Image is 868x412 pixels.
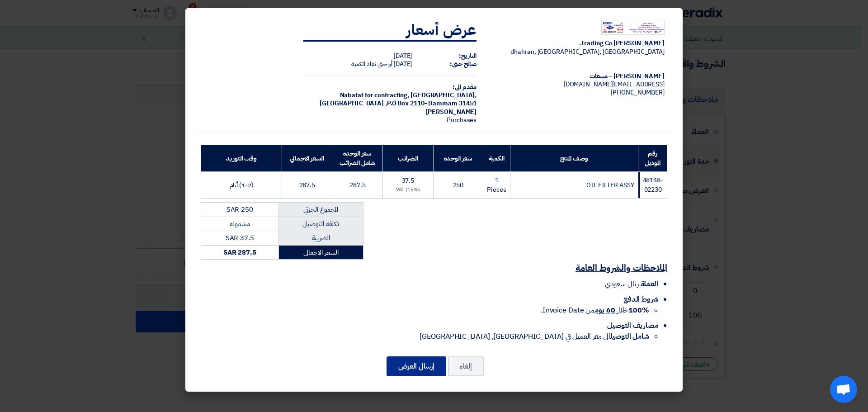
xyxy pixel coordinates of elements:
span: Nabatat for contracting, [340,90,410,100]
span: [EMAIL_ADDRESS][DOMAIN_NAME] [564,80,665,89]
td: الضريبة [278,231,363,246]
span: Purchases [447,115,476,125]
strong: عرض أسعار [406,19,476,41]
span: dhahran, [GEOGRAPHIC_DATA], [GEOGRAPHIC_DATA] [510,47,665,57]
span: العملة [641,279,658,289]
button: إلغاء [448,356,484,376]
span: OIL FILTER ASSY [586,180,634,190]
td: تكلفه التوصيل [278,217,363,231]
th: الكمية [483,145,510,172]
th: سعر الوحدة [433,145,483,172]
span: [PHONE_NUMBER] [611,88,665,97]
th: السعر الاجمالي [282,145,332,172]
th: سعر الوحدة شامل الضرائب [332,145,383,172]
span: [DATE] [394,51,412,61]
strong: 100% [628,305,649,316]
strong: SAR 287.5 [223,247,256,257]
span: (1-2) أيام [230,180,254,190]
strong: التاريخ: [459,51,476,61]
u: الملاحظات والشروط العامة [576,261,667,275]
strong: صالح حتى: [450,59,476,69]
button: إرسال العرض [387,356,446,376]
div: دردشة مفتوحة [830,376,857,403]
td: المجموع الجزئي [278,203,363,217]
span: 37.5 [402,176,415,185]
span: ريال سعودي [605,279,639,289]
span: مصاريف التوصيل [607,320,658,331]
th: وقت التوريد [201,145,282,172]
u: 60 يوم [595,305,615,316]
th: الضرائب [383,145,434,172]
th: رقم الموديل [638,145,667,172]
td: SAR 250 [201,203,279,217]
div: (15%) VAT [387,186,429,194]
span: 287.5 [299,180,316,190]
span: [DATE] [394,59,412,69]
span: 287.5 [349,180,366,190]
li: الى مقر العميل في [GEOGRAPHIC_DATA], [GEOGRAPHIC_DATA] [201,331,649,342]
span: [PERSON_NAME] [426,107,477,117]
span: مشموله [230,219,250,229]
td: السعر الاجمالي [278,245,363,260]
strong: مقدم الى: [453,82,476,92]
img: Company Logo [601,20,665,35]
span: SAR 37.5 [226,233,254,243]
span: 1 Pieces [487,175,506,194]
span: [GEOGRAPHIC_DATA], [GEOGRAPHIC_DATA] ,P.O Box 2110- Dammam 31451 [320,90,477,108]
th: وصف المنتج [510,145,638,172]
td: 48148-02230 [638,172,667,199]
span: شروط الدفع [623,294,658,305]
span: أو حتى نفاذ الكمية [351,59,392,69]
div: [PERSON_NAME] – مبيعات [491,72,665,81]
span: 250 [453,180,464,190]
div: [PERSON_NAME] Trading Co. [491,39,665,47]
span: خلال من Invoice Date. [541,305,649,316]
strong: شامل التوصيل [610,331,649,342]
